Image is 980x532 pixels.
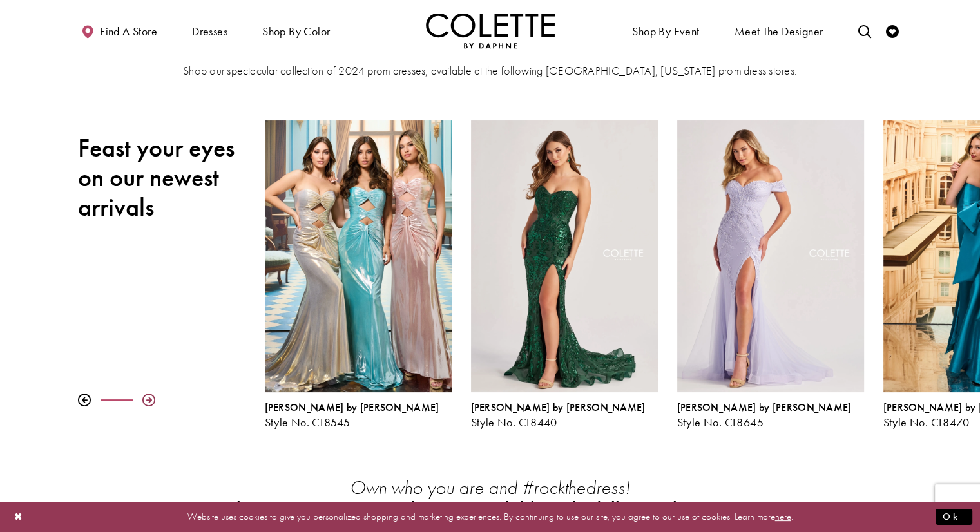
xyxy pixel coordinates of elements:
[189,13,231,48] span: Dresses
[78,133,245,222] h2: Feast your eyes on our newest arrivals
[259,13,333,48] span: Shop by color
[471,415,557,430] span: Style No. CL8440
[350,475,630,500] em: Own who you are and #rockthedress!
[216,499,764,520] h2: Shop our newest prom dresses, available at the following boutiques:
[255,111,461,439] div: Colette by Daphne Style No. CL8545
[265,401,439,414] span: [PERSON_NAME] by [PERSON_NAME]
[775,510,791,523] a: here
[8,506,30,528] button: Close Dialog
[265,120,452,392] a: Visit Colette by Daphne Style No. CL8545 Page
[677,120,864,392] a: Visit Colette by Daphne Style No. CL8645 Page
[632,25,699,38] span: Shop By Event
[677,415,764,430] span: Style No. CL8645
[668,111,874,439] div: Colette by Daphne Style No. CL8645
[262,25,330,38] span: Shop by color
[735,25,823,38] span: Meet the designer
[426,13,555,48] img: Colette by Daphne
[883,415,969,430] span: Style No. CL8470
[265,415,351,430] span: Style No. CL8545
[93,508,887,526] p: Website uses cookies to give you personalized shopping and marketing experiences. By continuing t...
[677,401,852,414] span: [PERSON_NAME] by [PERSON_NAME]
[629,13,702,48] span: Shop By Event
[100,25,157,38] span: Find a store
[192,25,227,38] span: Dresses
[471,402,658,429] div: Colette by Daphne Style No. CL8440
[78,13,160,48] a: Find a store
[461,111,668,439] div: Colette by Daphne Style No. CL8440
[265,402,452,429] div: Colette by Daphne Style No. CL8545
[883,13,902,48] a: Check Wishlist
[471,401,646,414] span: [PERSON_NAME] by [PERSON_NAME]
[471,120,658,392] a: Visit Colette by Daphne Style No. CL8440 Page
[677,402,864,429] div: Colette by Daphne Style No. CL8645
[731,13,827,48] a: Meet the designer
[936,509,972,525] button: Submit Dialog
[426,13,555,48] a: Visit Home Page
[854,13,874,48] a: Toggle search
